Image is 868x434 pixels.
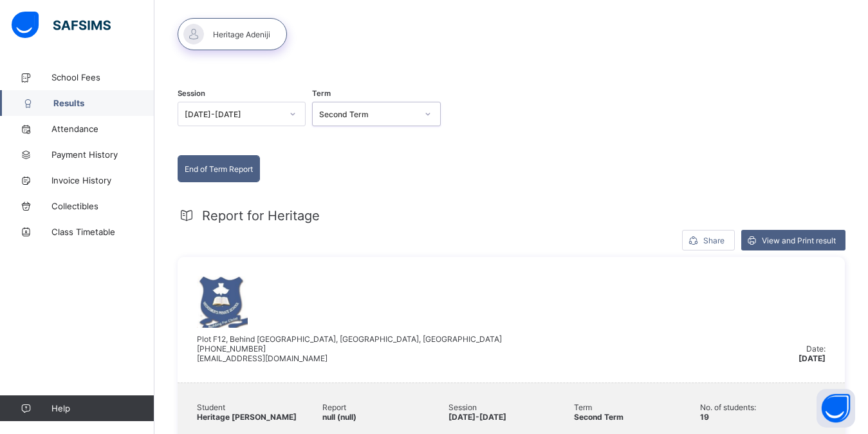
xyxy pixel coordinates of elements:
[202,208,320,223] span: Report for Heritage
[700,402,826,412] span: No. of students:
[322,412,356,422] span: null (null)
[197,276,248,328] img: rpsprykaru.png
[185,164,253,174] span: End of Term Report
[51,124,154,134] span: Attendance
[51,72,154,82] span: School Fees
[574,412,623,422] span: Second Term
[51,149,154,160] span: Payment History
[762,236,836,245] span: View and Print result
[53,98,154,108] span: Results
[319,109,416,119] div: Second Term
[448,412,506,422] span: [DATE]-[DATE]
[806,344,826,354] span: Date:
[197,334,502,363] span: Plot F12, Behind [GEOGRAPHIC_DATA], [GEOGRAPHIC_DATA], [GEOGRAPHIC_DATA] [PHONE_NUMBER] [EMAIL_AD...
[51,227,154,237] span: Class Timetable
[51,201,154,211] span: Collectibles
[312,89,331,98] span: Term
[197,402,322,412] span: Student
[703,236,725,245] span: Share
[700,412,709,422] span: 19
[448,402,574,412] span: Session
[197,412,297,422] span: Heritage [PERSON_NAME]
[799,354,826,363] span: [DATE]
[51,403,154,413] span: Help
[12,12,111,39] img: safsims
[322,402,448,412] span: Report
[574,402,699,412] span: Term
[51,175,154,185] span: Invoice History
[817,389,855,428] button: Open asap
[185,109,282,119] div: [DATE]-[DATE]
[178,89,205,98] span: Session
